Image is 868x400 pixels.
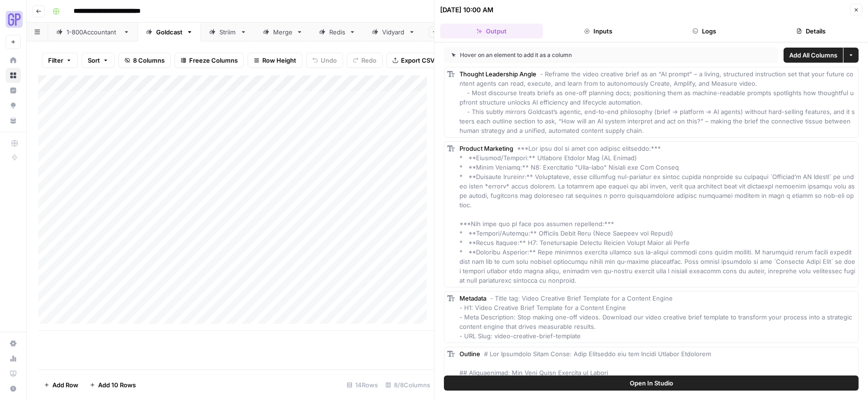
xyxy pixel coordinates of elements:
span: Undo [321,56,337,65]
a: Redis [311,23,364,41]
div: 1-800Accountant [67,27,119,37]
a: Goldcast [138,23,201,41]
span: Metadata [459,294,486,302]
span: Freeze Columns [189,56,238,65]
span: 8 Columns [133,56,165,65]
button: Add 10 Rows [84,377,142,392]
span: Filter [48,56,63,65]
a: Usage [6,351,21,366]
a: Your Data [6,113,21,128]
button: Workspace: Growth Plays [6,8,21,31]
a: Insights [6,83,21,98]
span: Outline [459,350,480,358]
button: Help + Support [6,381,21,396]
span: Open In Studio [630,378,673,388]
div: Merge [273,27,292,37]
a: Striim [201,23,255,41]
a: Home [6,53,21,68]
button: Details [759,24,862,39]
a: Learning Hub [6,366,21,381]
div: Goldcast [156,27,183,37]
div: Hover on an element to add it as a column [451,51,671,59]
button: Open In Studio [444,376,859,391]
span: Row Height [262,56,296,65]
span: ***Lor ipsu dol si amet con adipisc elitseddo:*** * **Eiusmod/Tempori:** Utlabore Etdolor Mag (AL... [459,145,855,284]
button: Output [440,24,543,39]
button: Sort [82,53,115,68]
span: Thought Leadership Angle [459,70,536,78]
span: Add All Columns [789,50,837,60]
a: Merge [255,23,311,41]
button: Filter [42,53,78,68]
img: Growth Plays Logo [6,11,23,28]
div: Redis [329,27,345,37]
div: [DATE] 10:00 AM [440,5,493,15]
a: Browse [6,68,21,83]
a: Vidyard [364,23,423,41]
button: Row Height [248,53,302,68]
div: 8/8 Columns [382,377,434,392]
button: Add Row [38,377,84,392]
span: Export CSV [401,56,434,65]
button: 8 Columns [118,53,171,68]
span: - Reframe the video creative brief as an “AI prompt” – a living, structured instruction set that ... [459,70,855,134]
div: Vidyard [382,27,405,37]
button: Inputs [547,24,650,39]
span: - Title tag: Video Creative Brief Template for a Content Engine - H1: Video Creative Brief Templa... [459,294,854,340]
a: Opportunities [6,98,21,113]
span: Add Row [52,380,78,390]
button: Add All Columns [784,48,843,63]
button: Undo [306,53,343,68]
span: Redo [361,56,376,65]
div: Striim [219,27,236,37]
button: Export CSV [386,53,441,68]
span: Sort [88,56,100,65]
div: 14 Rows [343,377,382,392]
button: Logs [653,24,756,39]
span: Add 10 Rows [98,380,136,390]
a: 1-800Accountant [48,23,138,41]
button: Freeze Columns [175,53,244,68]
span: Product Marketing [459,145,513,152]
a: Settings [6,336,21,351]
button: Redo [347,53,383,68]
